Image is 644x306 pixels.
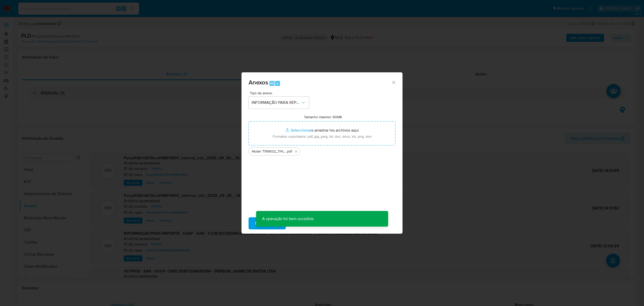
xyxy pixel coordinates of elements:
[256,211,319,227] p: A operação foi bem sucedida
[255,218,279,229] span: Subir arquivo
[286,149,292,154] span: .pdf
[252,149,286,154] span: Mulan 7769532_THIAGO CARDOSO DE MATOS LTDA 2025_09_30_06_55_37
[293,148,299,155] button: Eliminar Mulan 7769532_THIAGO CARDOSO DE MATOS LTDA 2025_09_30_06_55_37.pdf
[391,80,396,84] button: Cerrar
[270,81,274,86] span: Alt
[250,91,310,95] span: Tipo de anexo
[252,100,301,105] span: INFORMAÇÃO PARA REPORTE - COAF
[249,97,309,109] button: INFORMAÇÃO PARA REPORTE - COAF
[304,115,342,119] label: Tamanho máximo: 50MB
[249,78,268,87] span: Anexos
[249,145,395,156] ul: Archivos seleccionados
[249,217,286,229] button: Subir arquivo
[294,218,311,229] span: Cancelar
[276,81,278,86] span: a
